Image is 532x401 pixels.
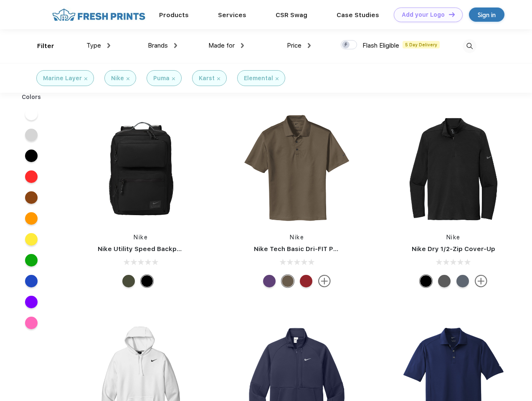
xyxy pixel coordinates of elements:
div: Elemental [244,74,273,83]
div: Puma [153,74,170,83]
a: Nike [446,234,461,241]
img: filter_cancel.svg [217,77,220,80]
span: 5 Day Delivery [403,41,440,48]
img: more.svg [318,275,331,287]
div: Pro Red [300,275,312,287]
img: filter_cancel.svg [172,77,175,80]
img: func=resize&h=266 [85,114,196,225]
img: dropdown.png [107,43,110,48]
img: dropdown.png [241,43,244,48]
span: Price [287,42,301,49]
div: Nike [111,74,124,83]
div: Karst [199,74,215,83]
div: Black Heather [438,275,451,287]
img: fo%20logo%202.webp [50,8,148,22]
div: Cargo Khaki [122,275,135,287]
img: desktop_search.svg [463,39,476,53]
span: Type [86,42,101,49]
img: dropdown.png [308,43,311,48]
div: Navy Heather [456,275,469,287]
img: more.svg [475,275,487,287]
div: Add your Logo [402,11,445,18]
img: DT [449,12,455,17]
div: Varsity Purple [263,275,276,287]
img: filter_cancel.svg [127,77,129,80]
span: Flash Eligible [362,42,399,49]
a: Sign in [469,8,504,22]
img: func=resize&h=266 [241,114,352,225]
a: Services [218,11,246,19]
span: Brands [148,42,168,49]
img: filter_cancel.svg [84,77,87,80]
img: dropdown.png [174,43,177,48]
img: func=resize&h=266 [398,114,509,225]
div: Sign in [478,10,496,20]
div: Black [141,275,153,287]
div: Black [420,275,432,287]
a: Products [159,11,189,19]
div: Filter [37,41,54,51]
a: Nike [290,234,304,241]
div: Colors [15,93,48,102]
a: CSR Swag [276,11,307,19]
div: Marine Layer [43,74,82,83]
a: Nike Utility Speed Backpack [98,245,188,253]
img: filter_cancel.svg [276,77,279,80]
div: Olive Khaki [281,275,294,287]
a: Nike [134,234,148,241]
span: Made for [208,42,235,49]
a: Nike Tech Basic Dri-FIT Polo [254,245,343,253]
a: Nike Dry 1/2-Zip Cover-Up [412,245,495,253]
